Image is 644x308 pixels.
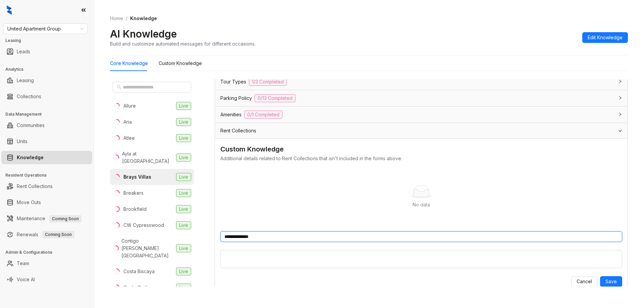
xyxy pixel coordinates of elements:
[5,38,94,44] h3: Leasing
[17,74,34,87] a: Leasing
[176,221,191,229] span: Live
[42,231,74,238] span: Coming Soon
[600,276,622,287] button: Save
[123,205,147,213] div: Brookfield
[117,85,121,89] span: search
[618,129,622,133] span: expanded
[220,78,246,85] span: Tour Types
[126,15,127,22] li: /
[176,284,191,292] span: Live
[249,78,287,86] span: 1/3 Completed
[17,196,41,209] a: Move Outs
[123,118,132,126] div: Aria
[220,155,622,162] div: Additional details related to Rent Collections that isn't included in the forms above.
[228,201,614,208] div: No data
[1,228,92,241] li: Renewals
[123,268,155,275] div: Costa Biscaya
[215,107,628,123] div: Amenities0/1 Completed
[109,15,124,22] a: Home
[17,257,29,270] a: Team
[17,180,53,193] a: Rent Collections
[1,74,92,87] li: Leasing
[571,276,597,287] button: Cancel
[220,127,256,134] span: Rent Collections
[123,284,150,291] div: Costa Cadiz
[618,112,622,116] span: collapsed
[1,257,92,270] li: Team
[49,215,82,223] span: Coming Soon
[130,15,157,21] span: Knowledge
[17,273,35,286] a: Voice AI
[17,90,41,103] a: Collections
[1,151,92,164] li: Knowledge
[1,135,92,148] li: Units
[1,273,92,286] li: Voice AI
[122,150,173,165] div: Ayla at [GEOGRAPHIC_DATA]
[220,95,252,102] span: Parking Policy
[123,173,151,181] div: Brays Villas
[176,153,191,162] span: Live
[7,24,84,34] span: United Apartment Group
[159,60,202,67] div: Custom Knowledge
[176,189,191,197] span: Live
[17,135,28,148] a: Units
[176,118,191,126] span: Live
[123,102,136,110] div: Allure
[176,102,191,110] span: Live
[1,196,92,209] li: Move Outs
[5,249,94,255] h3: Admin & Configurations
[17,151,44,164] a: Knowledge
[5,172,94,178] h3: Resident Operations
[176,134,191,142] span: Live
[220,111,241,118] span: Amenities
[17,228,74,241] a: RenewalsComing Soon
[123,134,135,142] div: Atlee
[618,79,622,83] span: collapsed
[1,180,92,193] li: Rent Collections
[1,119,92,132] li: Communities
[244,111,282,119] span: 0/1 Completed
[123,222,164,229] div: CW Cypresswood
[5,66,94,72] h3: Analytics
[215,123,628,138] div: Rent Collections
[7,5,12,15] img: logo
[255,94,296,102] span: 0/13 Completed
[123,189,144,197] div: Breakers
[215,74,628,90] div: Tour Types1/3 Completed
[577,278,592,285] span: Cancel
[220,144,622,155] div: Custom Knowledge
[17,45,30,58] a: Leads
[176,244,191,252] span: Live
[176,267,191,275] span: Live
[215,90,628,106] div: Parking Policy0/13 Completed
[176,205,191,213] span: Live
[110,27,177,40] h2: AI Knowledge
[618,96,622,100] span: collapsed
[110,60,148,67] div: Core Knowledge
[588,34,623,41] span: Edit Knowledge
[582,32,628,43] button: Edit Knowledge
[110,40,256,47] div: Build and customize automated messages for different occasions.
[605,278,617,285] span: Save
[17,119,45,132] a: Communities
[1,212,92,225] li: Maintenance
[1,45,92,58] li: Leads
[5,111,94,117] h3: Data Management
[1,90,92,103] li: Collections
[176,173,191,181] span: Live
[121,237,173,259] div: Contigo [PERSON_NAME][GEOGRAPHIC_DATA]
